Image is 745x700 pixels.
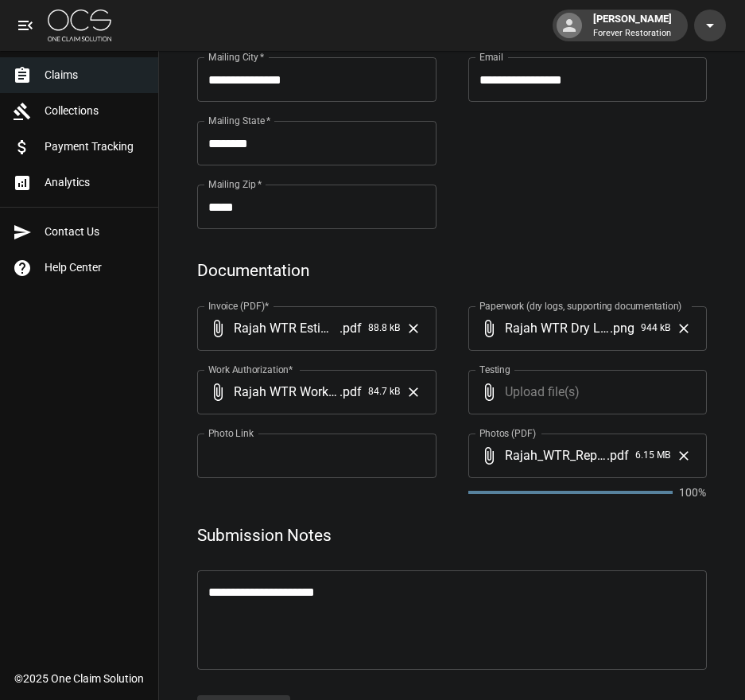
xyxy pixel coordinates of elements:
button: Clear [672,317,696,340]
div: [PERSON_NAME] [587,11,678,40]
button: Clear [402,317,425,340]
div: © 2025 One Claim Solution [14,671,144,686]
span: Help Center [45,259,146,276]
label: Photo Link [208,426,254,440]
span: 6.15 MB [635,448,670,464]
button: open drawer [10,10,41,41]
label: Paperwork (dry logs, supporting documentation) [479,299,682,313]
span: Claims [45,67,146,84]
button: Clear [402,380,425,404]
span: . pdf [340,383,362,401]
p: Forever Restoration [593,27,672,41]
span: . png [610,319,634,337]
label: Mailing City [208,50,265,64]
label: Invoice (PDF)* [208,299,270,313]
span: 84.7 kB [368,384,400,400]
span: . pdf [607,446,629,465]
span: Contact Us [45,224,146,240]
span: 944 kB [641,321,670,336]
label: Testing [479,363,510,376]
span: Rajah WTR Work Auth. [234,383,340,401]
img: ocs-logo-white-transparent.png [48,10,111,41]
span: . pdf [340,319,362,337]
label: Work Authorization* [208,363,293,376]
span: Analytics [45,174,146,191]
span: Collections [45,103,146,119]
span: Payment Tracking [45,138,146,155]
span: Rajah_WTR_Report [505,446,607,465]
span: 88.8 kB [368,321,400,336]
span: Rajah WTR Dry Log [505,319,611,337]
label: Email [479,50,503,64]
label: Photos (PDF) [479,426,536,440]
button: Clear [672,444,696,468]
label: Mailing State [208,114,270,127]
span: Rajah WTR Estimate [234,319,340,337]
label: Mailing Zip [208,177,262,191]
p: 100% [679,484,707,500]
span: Upload file(s) [505,370,665,414]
